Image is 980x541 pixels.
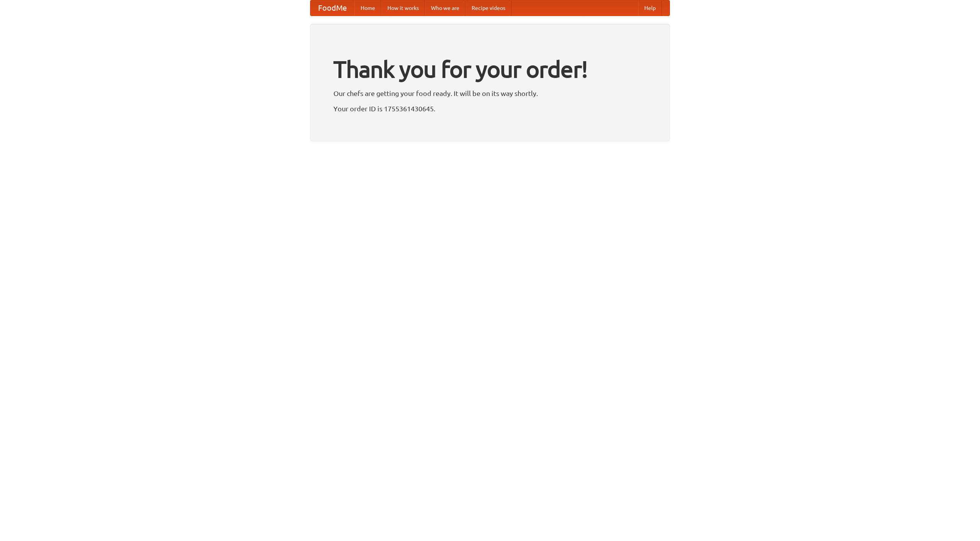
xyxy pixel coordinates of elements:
h1: Thank you for your order! [333,51,647,88]
a: Home [354,0,381,16]
a: How it works [381,0,425,16]
a: Help [638,0,662,16]
p: Our chefs are getting your food ready. It will be on its way shortly. [333,88,647,99]
a: FoodMe [310,0,354,16]
a: Who we are [425,0,465,16]
a: Recipe videos [465,0,511,16]
p: Your order ID is 1755361430645. [333,103,647,114]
